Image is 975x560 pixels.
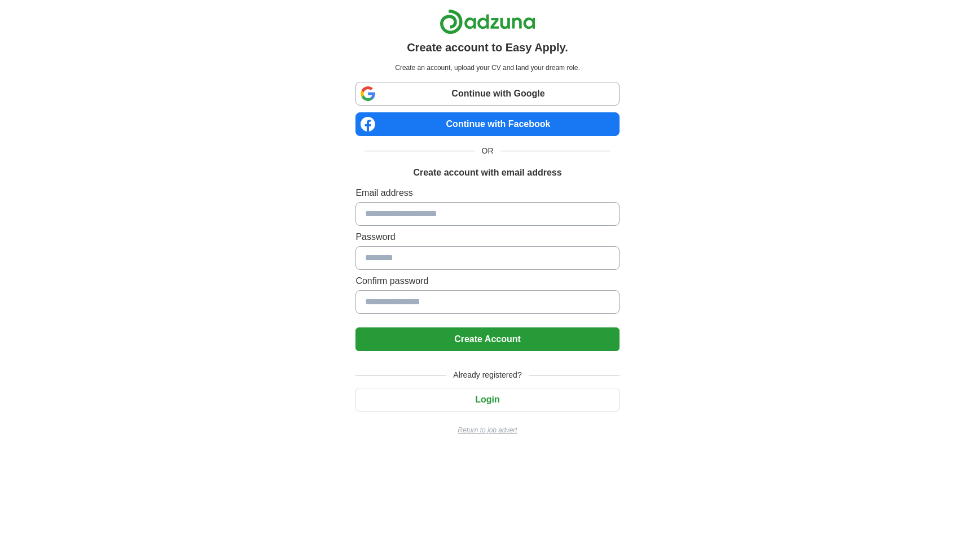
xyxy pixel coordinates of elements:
h1: Create account to Easy Apply. [407,39,568,56]
a: Continue with Facebook [355,112,619,136]
a: Continue with Google [355,82,619,106]
button: Login [355,388,619,412]
p: Create an account, upload your CV and land your dream role. [358,63,617,73]
button: Create Account [355,327,619,351]
label: Email address [355,186,619,200]
span: Already registered? [446,369,528,381]
img: Adzuna logo [440,9,535,34]
span: OR [475,145,500,157]
h1: Create account with email address [413,166,561,180]
label: Password [355,230,619,244]
a: Login [355,395,619,404]
label: Confirm password [355,274,619,288]
a: Return to job advert [355,425,619,435]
